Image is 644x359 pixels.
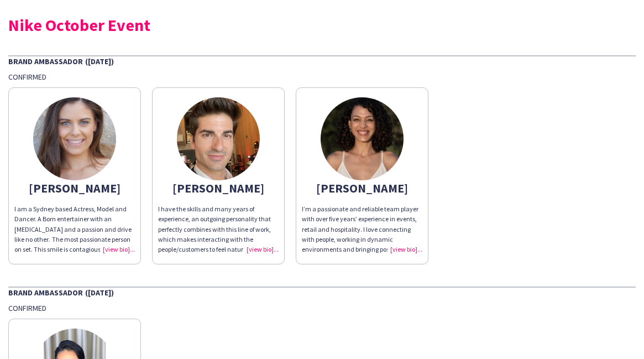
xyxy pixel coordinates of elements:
div: Brand Ambassador ([DATE]) [8,55,636,66]
img: thumb-65cd989f151fb.jpeg [177,97,260,180]
img: thumb-682db2aa38ef2.jpg [321,97,404,180]
div: Confirmed [8,303,636,313]
div: Confirmed [8,72,636,82]
div: [PERSON_NAME] [14,183,135,193]
div: [PERSON_NAME] [158,183,279,193]
span: I am a Sydney based Actress, Model and Dancer. A Born entertainer with an [MEDICAL_DATA] and a pa... [14,205,134,294]
div: I’m a passionate and reliable team player with over five years’ experience in events, retail and ... [302,204,422,254]
div: Nike October Event [8,17,636,33]
div: I have the skills and many years of experience, an outgoing personality that perfectly combines w... [158,204,279,254]
div: [PERSON_NAME] [302,183,422,193]
img: thumb-15886317495eb098c5ac8d4.jpg [33,97,116,180]
div: Brand Ambassador ([DATE]) [8,287,636,298]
